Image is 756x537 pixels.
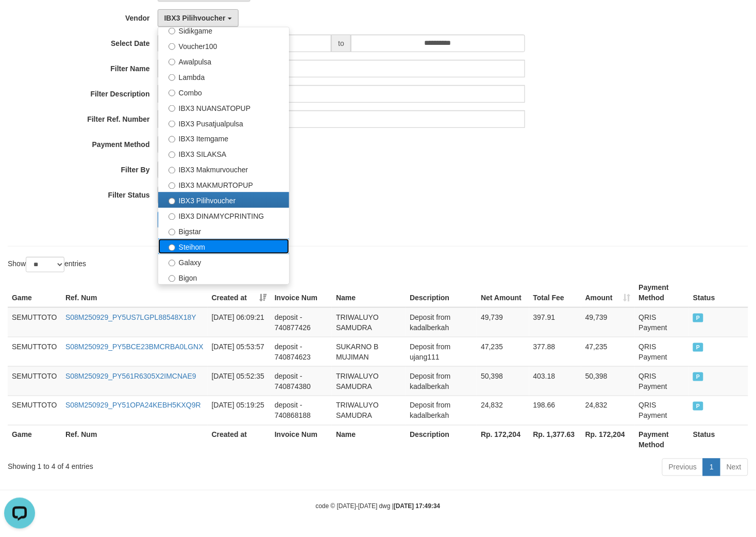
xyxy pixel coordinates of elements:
td: deposit - 740874380 [271,366,332,396]
td: 397.91 [529,307,581,337]
a: 1 [703,459,720,476]
input: Bigstar [169,229,175,236]
span: IBX3 Pilihvoucher [164,14,226,22]
label: IBX3 DINAMYCPRINTING [158,208,289,223]
th: Created at: activate to sort column ascending [208,278,271,307]
th: Game [8,278,61,307]
label: IBX3 Pilihvoucher [158,192,289,208]
input: IBX3 NUANSATOPUP [169,105,175,112]
td: QRIS Payment [635,307,689,337]
span: PAID [693,314,703,322]
td: 49,739 [477,307,529,337]
th: Name [332,278,406,307]
a: Next [720,459,748,476]
td: 24,832 [581,396,635,425]
span: to [331,35,351,52]
input: Sidikgame [169,28,175,35]
td: [DATE] 05:52:35 [208,366,271,396]
th: Net Amount [477,278,529,307]
th: Name [332,425,406,454]
label: Sidikgame [158,22,289,38]
input: IBX3 Makmurvoucher [169,167,175,174]
th: Payment Method [635,425,689,454]
th: Created at [208,425,271,454]
th: Description [406,425,477,454]
th: Rp. 172,204 [477,425,529,454]
label: Lambda [158,69,289,84]
th: Status [689,425,748,454]
td: 377.88 [529,337,581,366]
input: IBX3 Pilihvoucher [169,198,175,205]
a: S08M250929_PY51OPA24KEBH5KXQ9R [65,401,201,410]
a: Previous [662,459,703,476]
label: Galaxy [158,254,289,270]
label: Show entries [8,257,86,272]
a: S08M250929_PY5US7LGPL88548X18Y [65,313,196,321]
td: 50,398 [477,366,529,396]
td: [DATE] 06:09:21 [208,307,271,337]
th: Rp. 172,204 [581,425,635,454]
label: Combo [158,84,289,100]
div: Showing 1 to 4 of 4 entries [8,458,307,472]
td: SEMUTTOTO [8,307,61,337]
td: SEMUTTOTO [8,366,61,396]
td: 47,235 [477,337,529,366]
td: 24,832 [477,396,529,425]
label: Bigstar [158,223,289,239]
button: Open LiveChat chat widget [4,4,35,35]
td: deposit - 740874623 [271,337,332,366]
label: Steihom [158,239,289,254]
label: IBX3 SILAKSA [158,146,289,161]
input: IBX3 Itemgame [169,136,175,143]
input: Awalpulsa [169,59,175,66]
td: 49,739 [581,307,635,337]
span: PAID [693,343,703,352]
label: IBX3 Pusatjualpulsa [158,115,289,131]
a: S08M250929_PY561R6305X2IMCNAE9 [65,372,196,380]
input: IBX3 DINAMYCPRINTING [169,214,175,220]
span: PAID [693,372,703,381]
td: deposit - 740868188 [271,396,332,425]
label: IBX3 Makmurvoucher [158,161,289,177]
th: Payment Method [635,278,689,307]
label: Bigon [158,270,289,285]
td: TRIWALUYO SAMUDRA [332,366,406,396]
label: IBX3 MAKMURTOPUP [158,177,289,192]
td: QRIS Payment [635,337,689,366]
td: Deposit from ujang111 [406,337,477,366]
td: 403.18 [529,366,581,396]
th: Total Fee [529,278,581,307]
input: Voucher100 [169,43,175,50]
td: SUKARNO B MUJIMAN [332,337,406,366]
label: IBX3 NUANSATOPUP [158,100,289,115]
td: TRIWALUYO SAMUDRA [332,307,406,337]
input: IBX3 SILAKSA [169,152,175,158]
input: IBX3 Pusatjualpulsa [169,121,175,127]
input: IBX3 MAKMURTOPUP [169,183,175,189]
th: Ref. Num [61,425,208,454]
td: [DATE] 05:53:57 [208,337,271,366]
td: SEMUTTOTO [8,396,61,425]
th: Rp. 1,377.63 [529,425,581,454]
td: 47,235 [581,337,635,366]
td: TRIWALUYO SAMUDRA [332,396,406,425]
span: PAID [693,402,703,411]
label: IBX3 Itemgame [158,131,289,146]
td: QRIS Payment [635,366,689,396]
input: Combo [169,90,175,96]
input: Steihom [169,245,175,251]
th: Description [406,278,477,307]
td: 198.66 [529,396,581,425]
a: S08M250929_PY5BCE23BMCRBA0LGNX [65,343,204,351]
td: SEMUTTOTO [8,337,61,366]
td: [DATE] 05:19:25 [208,396,271,425]
th: Game [8,425,61,454]
input: Galaxy [169,260,175,267]
td: Deposit from kadalberkah [406,366,477,396]
select: Showentries [26,257,64,272]
td: deposit - 740877426 [271,307,332,337]
th: Invoice Num [271,425,332,454]
label: Awalpulsa [158,53,289,69]
th: Invoice Num [271,278,332,307]
label: Voucher100 [158,38,289,53]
